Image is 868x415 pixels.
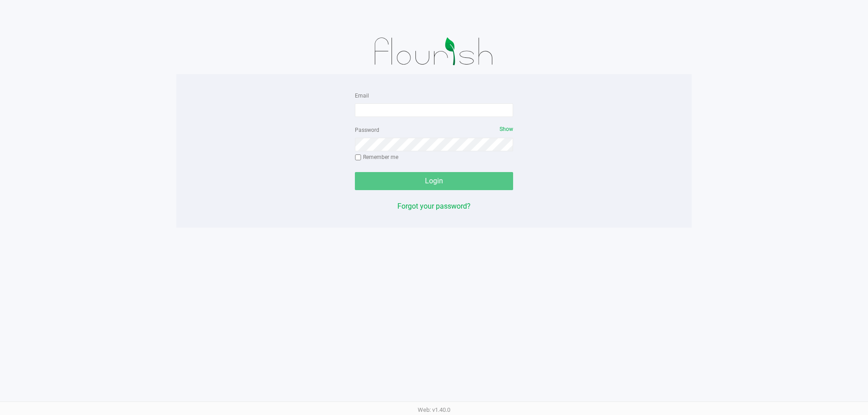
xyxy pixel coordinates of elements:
span: Show [500,126,513,132]
input: Remember me [355,154,361,161]
span: Web: v1.40.0 [418,406,450,413]
label: Email [355,92,369,100]
label: Remember me [355,153,398,161]
button: Forgot your password? [397,201,471,212]
label: Password [355,126,379,134]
